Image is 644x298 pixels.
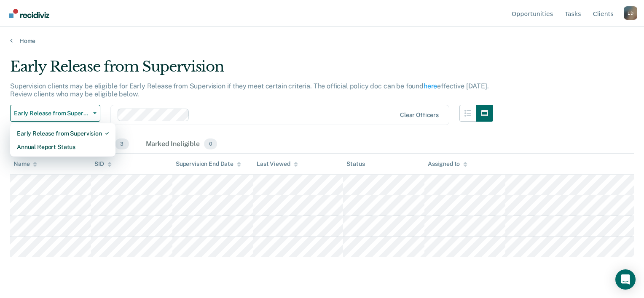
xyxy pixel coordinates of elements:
div: Marked Ineligible0 [144,135,219,154]
span: 3 [115,138,129,149]
div: Status [346,160,365,168]
div: Assigned to [428,160,467,168]
a: Home [10,37,634,45]
button: Profile dropdown button [624,6,637,20]
div: Early Release from Supervision [17,127,109,140]
div: Dropdown Menu [10,123,115,157]
div: Open Intercom Messenger [615,269,636,290]
div: Clear officers [400,112,439,119]
div: L D [624,6,637,20]
div: Name [13,160,37,168]
button: Early Release from Supervision [10,105,100,122]
img: Recidiviz [9,9,49,18]
div: Annual Report Status [17,140,109,154]
a: here [424,82,437,90]
div: Supervision End Date [176,160,241,168]
div: Early Release from Supervision [10,58,493,82]
div: Last Viewed [257,160,298,168]
div: SID [94,160,112,168]
span: Early Release from Supervision [14,110,90,117]
p: Supervision clients may be eligible for Early Release from Supervision if they meet certain crite... [10,82,489,98]
span: 0 [204,138,217,149]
